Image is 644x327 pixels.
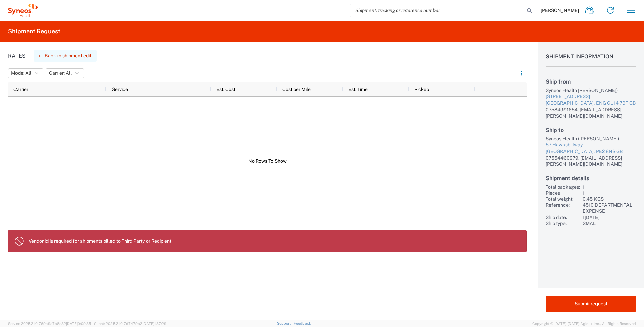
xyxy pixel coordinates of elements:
[546,78,636,85] h2: Ship from
[94,322,166,326] span: Client: 2025.21.0-7d7479b
[546,136,636,142] div: Syneos Health ([PERSON_NAME])
[46,68,84,78] button: Carrier: All
[583,220,636,226] div: SMAL
[8,53,26,59] h1: Rates
[546,142,636,155] a: 57 Hawksbillway[GEOGRAPHIC_DATA], PE2 8NS GB
[546,196,580,202] div: Total weight:
[294,321,311,325] a: Feedback
[546,142,636,149] div: 57 Hawksbillway
[64,322,91,326] span: 2[DATE]0:09:35
[546,100,636,107] div: [GEOGRAPHIC_DATA], ENG GU14 7BF GB
[546,296,636,312] button: Submit request
[282,87,311,92] span: Cost per Mile
[112,87,128,92] span: Service
[583,214,636,220] div: 1[DATE]
[541,7,579,13] span: [PERSON_NAME]
[216,87,235,92] span: Est. Cost
[13,87,28,92] span: Carrier
[583,190,636,196] div: 1
[350,4,525,17] input: Shipment, tracking or reference number
[546,190,580,196] div: Pieces
[546,220,580,226] div: Ship type:
[546,184,580,190] div: Total packages:
[546,107,636,119] div: 07584991654, [EMAIL_ADDRESS][PERSON_NAME][DOMAIN_NAME]
[546,127,636,133] h2: Ship to
[546,93,636,100] div: [STREET_ADDRESS]
[546,175,636,182] h2: Shipment details
[546,155,636,167] div: 07554460979, [EMAIL_ADDRESS][PERSON_NAME][DOMAIN_NAME]
[546,93,636,106] a: [STREET_ADDRESS][GEOGRAPHIC_DATA], ENG GU14 7BF GB
[8,27,60,35] h2: Shipment Request
[49,70,72,76] span: Carrier: All
[348,87,368,92] span: Est. Time
[546,53,636,67] h1: Shipment Information
[583,196,636,202] div: 0.45 KGS
[34,50,97,62] button: Back to shipment edit
[11,70,31,76] span: Mode: All
[8,68,43,78] button: Mode: All
[8,322,91,326] span: Server: 2025.21.0-769a9a7b8c3
[546,148,636,155] div: [GEOGRAPHIC_DATA], PE2 8NS GB
[532,321,636,327] span: Copyright © [DATE]-[DATE] Agistix Inc., All Rights Reserved
[29,238,521,244] p: Vendor id is required for shipments billed to Third Party or Recipient
[546,87,636,93] div: Syneos Health [PERSON_NAME])
[546,202,580,214] div: Reference:
[583,202,636,214] div: 4510 DEPARTMENTAL EXPENSE
[546,214,580,220] div: Ship date:
[583,184,636,190] div: 1
[277,321,294,325] a: Support
[140,322,166,326] span: 2[DATE]1:37:29
[414,87,429,92] span: Pickup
